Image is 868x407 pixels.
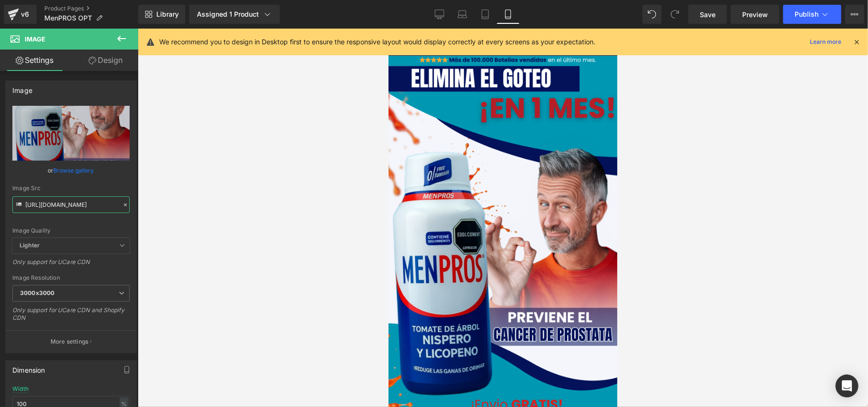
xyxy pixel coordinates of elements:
div: or [12,165,130,175]
a: Browse gallery [54,162,94,179]
div: Only support for UCare CDN [12,258,130,272]
a: New Library [138,5,185,24]
a: Mobile [497,5,520,24]
p: More settings [51,337,89,346]
a: Desktop [428,5,451,24]
a: Preview [731,5,779,24]
span: MenPROS OPT [44,14,92,22]
a: Learn more [806,36,845,48]
span: Envío GRATIS [DATE] | Pago al recibir 💳 | Registro INVIMA verificado ✅ [26,6,241,21]
span: Library [156,10,179,19]
div: Dimension [12,361,45,374]
div: Image [12,81,32,94]
div: Image Resolution [12,275,130,281]
button: Undo [643,5,662,24]
button: Publish [783,5,841,24]
input: Link [12,196,130,213]
a: Laptop [451,5,474,24]
div: Open Intercom Messenger [836,375,858,397]
div: Width [12,386,29,392]
li: 1 of 1 [26,6,241,21]
span: Image [25,35,45,43]
button: More settings [6,330,136,353]
div: Only support for UCare CDN and Shopify CDN [12,306,130,328]
p: We recommend you to design in Desktop first to ensure the responsive layout would display correct... [159,37,595,47]
a: Tablet [474,5,497,24]
b: 3000x3000 [20,289,54,296]
button: Redo [665,5,684,24]
div: Image Quality [12,227,130,234]
div: v6 [19,8,31,20]
span: Preview [742,10,768,20]
a: Design [71,50,140,71]
div: Image Src [12,185,130,192]
a: Product Pages [44,5,138,12]
button: More [845,5,864,24]
span: Save [700,10,715,20]
div: Assigned 1 Product [197,10,272,19]
a: v6 [4,5,37,24]
b: Lighter [20,242,40,249]
span: Publish [795,10,818,18]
